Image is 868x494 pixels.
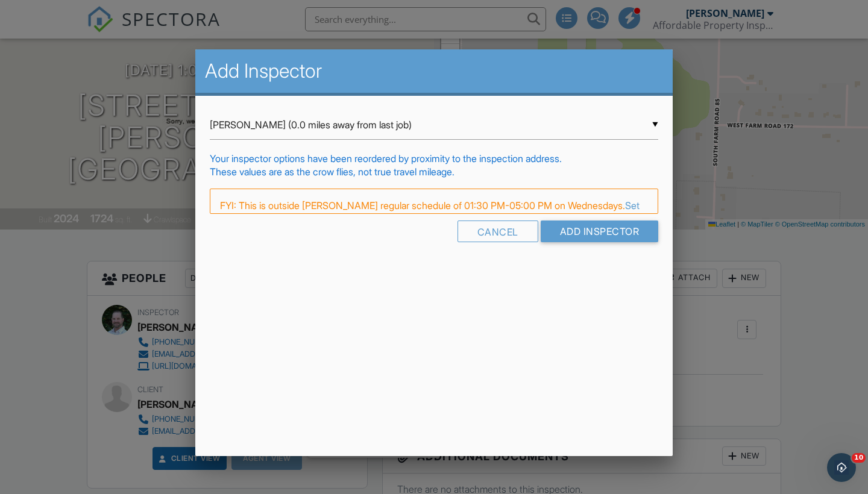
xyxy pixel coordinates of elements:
span: 10 [852,453,866,463]
div: These values are as the crow flies, not true travel mileage. [210,165,658,178]
div: Cancel [458,220,538,242]
div: FYI: This is outside [PERSON_NAME] regular schedule of 01:30 PM-05:00 PM on Wednesdays. [210,189,658,214]
input: Add Inspector [541,220,659,242]
div: Your inspector options have been reordered by proximity to the inspection address. [210,152,658,165]
h2: Add Inspector [205,59,663,83]
iframe: Intercom live chat [827,453,856,482]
